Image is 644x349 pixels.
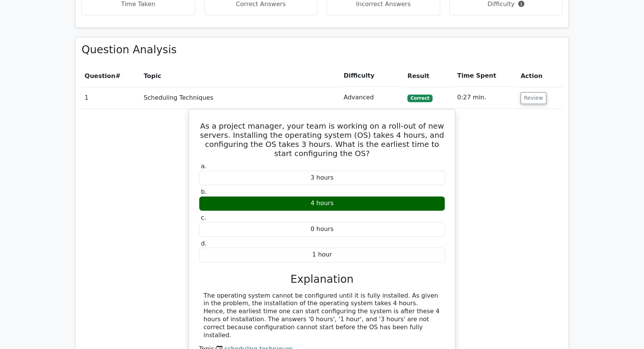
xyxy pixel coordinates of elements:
[199,171,445,185] div: 3 hours
[407,94,432,102] span: Correct
[521,92,546,104] button: Review
[199,222,445,237] div: 0 hours
[201,214,206,221] span: c.
[201,163,207,170] span: a.
[141,87,341,108] td: Scheduling Techniques
[199,247,445,262] div: 1 hour
[341,65,405,87] th: Difficulty
[454,65,517,87] th: Time Spent
[198,121,446,158] h5: As a project manager, your team is working on a roll-out of new servers. Installing the operating...
[141,65,341,87] th: Topic
[82,43,562,56] h3: Question Analysis
[203,273,441,286] h3: Explanation
[201,188,207,195] span: b.
[454,87,517,108] td: 0:27 min.
[203,292,441,339] div: The operating system cannot be configured until it is fully installed. As given in the problem, t...
[201,240,207,247] span: d.
[82,87,141,108] td: 1
[404,65,454,87] th: Result
[85,72,115,80] span: Question
[517,65,562,87] th: Action
[341,87,405,108] td: Advanced
[199,196,445,211] div: 4 hours
[82,65,141,87] th: #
